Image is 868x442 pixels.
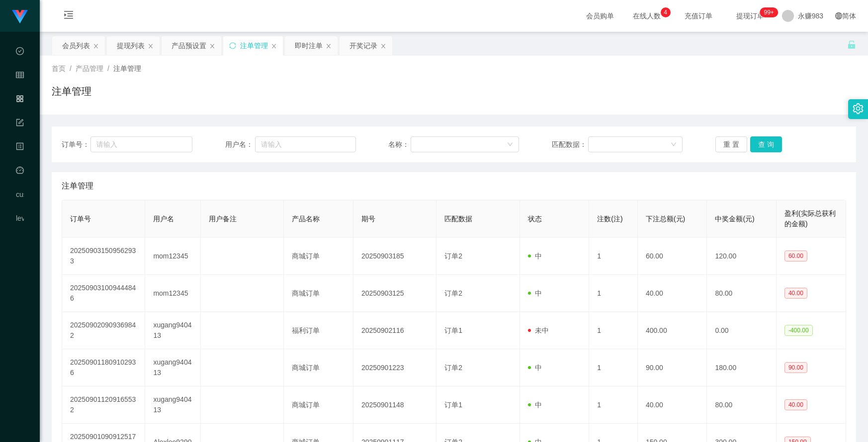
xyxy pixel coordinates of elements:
span: 订单号： [62,139,90,150]
a: level [16,208,24,228]
i: 图标: profile [16,138,24,158]
i: 图标: close [326,43,332,49]
span: 中 [528,401,542,409]
sup: 259 [760,7,778,17]
span: -400.00 [784,325,813,336]
td: 1 [589,349,638,386]
td: 202509031009444846 [62,275,145,312]
i: 图标: appstore-o [16,90,24,110]
td: 1 [589,275,638,312]
td: 120.00 [707,238,777,275]
i: 图标: close [271,43,277,49]
td: 80.00 [707,275,777,312]
span: 产品管理 [76,64,103,72]
span: 中 [528,364,542,372]
td: 1 [589,312,638,349]
td: 商城订单 [284,238,353,275]
span: 订单2 [444,289,462,297]
i: 图标: global [835,12,842,19]
i: 图标: close [93,43,99,49]
td: 20250903185 [353,238,436,275]
i: 图标: down [671,141,677,148]
i: 图标: close [148,43,154,49]
p: 4 [664,7,667,17]
span: 用户名： [225,139,255,150]
span: 订单1 [444,401,462,409]
div: 即时注单 [295,36,323,55]
span: 订单2 [444,364,462,372]
span: 用户备注 [209,215,237,223]
div: 会员列表 [62,36,90,55]
i: 图标: sync [229,42,236,49]
td: 20250902116 [353,312,436,349]
td: 0.00 [707,312,777,349]
td: 40.00 [638,275,707,312]
span: 产品名称 [292,215,320,223]
span: 订单号 [70,215,91,223]
span: 名称： [388,139,410,150]
h1: 注单管理 [52,84,91,99]
i: 图标: form [16,114,24,134]
span: 盈利(实际总获利的金额) [784,209,836,228]
a: 图标: dashboard平台首页 [16,161,24,261]
td: 60.00 [638,238,707,275]
span: / [107,64,109,72]
a: customer [16,185,24,204]
input: 请输入 [90,136,192,152]
td: 商城订单 [284,386,353,424]
div: 提现列表 [117,36,145,55]
span: 匹配数据 [444,215,472,223]
span: 40.00 [784,399,807,410]
td: 180.00 [707,349,777,386]
span: 提现订单 [731,12,769,19]
i: 图标: close [380,43,386,49]
span: / [70,64,72,72]
span: 注数(注) [597,215,622,223]
span: 在线人数 [628,12,666,19]
td: 202509020909369842 [62,312,145,349]
td: 90.00 [638,349,707,386]
input: 请输入 [255,136,356,152]
td: 40.00 [638,386,707,424]
button: 查 询 [750,136,782,152]
td: 20250903125 [353,275,436,312]
div: 注单管理 [240,36,268,55]
img: logo.9652507e.png [12,10,28,24]
td: 202509011209165532 [62,386,145,424]
td: mom12345 [145,238,201,275]
span: 中奖金额(元) [715,215,754,223]
td: 202509031509562933 [62,238,145,275]
sup: 4 [661,7,671,17]
td: 400.00 [638,312,707,349]
i: 图标: down [507,141,513,148]
td: 1 [589,238,638,275]
i: 图标: table [16,66,24,86]
span: 首页 [52,64,66,72]
i: 图标: close [209,43,215,49]
span: 中 [528,252,542,260]
button: 重 置 [715,136,747,152]
i: 图标: check-circle-o [16,43,24,63]
span: 订单1 [444,326,462,334]
span: 数据中心 [16,48,24,136]
span: 中 [528,289,542,297]
td: 商城订单 [284,349,353,386]
td: xugang940413 [145,349,201,386]
td: 80.00 [707,386,777,424]
span: 90.00 [784,362,807,373]
span: 状态 [528,215,542,223]
i: 图标: setting [853,103,864,114]
i: 图标: unlock [847,40,856,49]
td: 20250901223 [353,349,436,386]
td: 202509011809102936 [62,349,145,386]
span: 会员管理 [16,71,24,160]
td: mom12345 [145,275,201,312]
i: 图标: menu-unfold [52,0,86,32]
td: 福利订单 [284,312,353,349]
span: 内容中心 [16,143,24,231]
td: 20250901148 [353,386,436,424]
span: 匹配数据： [552,139,588,150]
span: 系统配置 [16,119,24,207]
span: 充值订单 [680,12,717,19]
span: 下注总额(元) [646,215,685,223]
